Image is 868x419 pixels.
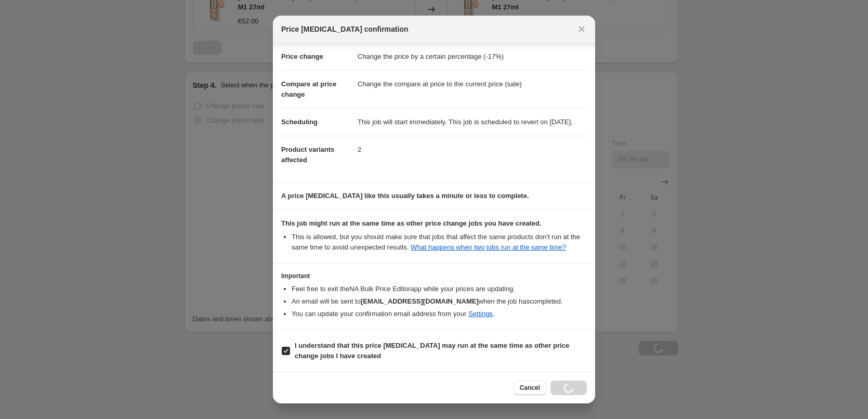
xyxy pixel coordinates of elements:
li: Feel free to exit the NA Bulk Price Editor app while your prices are updating. [292,284,587,294]
dd: 2 [358,136,587,163]
a: Settings [468,310,493,318]
b: A price [MEDICAL_DATA] like this usually takes a minute or less to complete. [281,192,529,200]
li: You can update your confirmation email address from your . [292,309,587,319]
b: I understand that this price [MEDICAL_DATA] may run at the same time as other price change jobs I... [295,342,569,360]
b: [EMAIL_ADDRESS][DOMAIN_NAME] [361,297,479,305]
a: What happens when two jobs run at the same time? [411,243,566,251]
span: Cancel [520,384,540,392]
button: Cancel [514,381,546,395]
dd: Change the compare at price to the current price (sale) [358,70,587,98]
li: This is allowed, but you should make sure that jobs that affect the same products don ' t run at ... [292,232,587,253]
h3: Important [281,272,587,280]
b: This job might run at the same time as other price change jobs you have created. [281,219,542,227]
span: Price change [281,53,323,60]
button: Close [574,22,589,36]
span: Scheduling [281,118,318,126]
span: Price [MEDICAL_DATA] confirmation [281,24,409,34]
dd: This job will start immediately. This job is scheduled to revert on [DATE]. [358,108,587,136]
span: Compare at price change [281,80,336,98]
span: Product variants affected [281,146,335,164]
li: An email will be sent to when the job has completed . [292,296,587,307]
dd: Change the price by a certain percentage (-17%) [358,43,587,70]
